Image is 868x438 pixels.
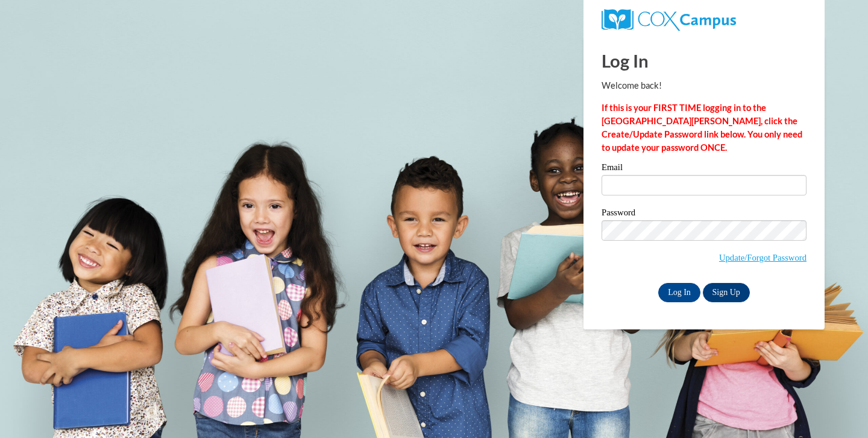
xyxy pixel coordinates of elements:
h1: Log In [602,48,807,73]
img: COX Campus [602,9,736,31]
a: COX Campus [602,14,736,24]
label: Password [602,208,807,220]
label: Email [602,163,807,175]
p: Welcome back! [602,79,807,92]
a: Sign Up [703,283,750,302]
strong: If this is your FIRST TIME logging in to the [GEOGRAPHIC_DATA][PERSON_NAME], click the Create/Upd... [602,103,802,153]
a: Update/Forgot Password [719,253,807,262]
input: Log In [658,283,700,302]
